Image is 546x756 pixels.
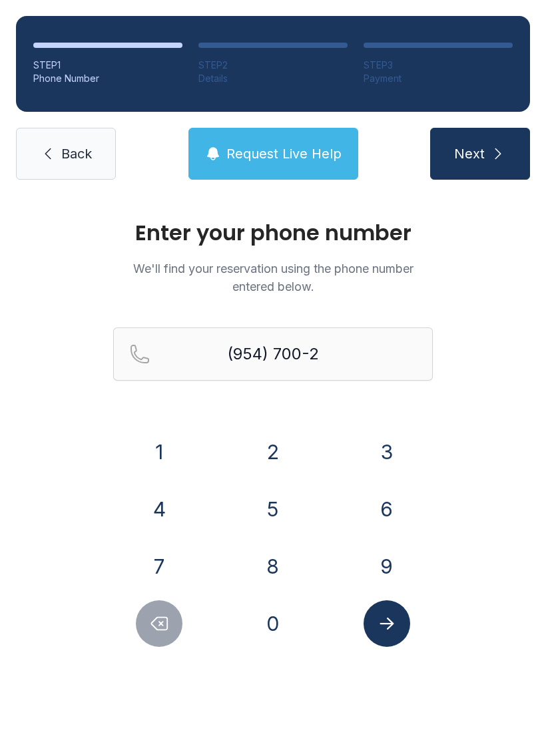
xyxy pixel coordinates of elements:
button: Submit lookup form [364,600,410,647]
div: STEP 3 [364,59,513,72]
button: 3 [364,429,410,475]
button: 8 [250,543,296,590]
p: We'll find your reservation using the phone number entered below. [113,260,433,295]
span: Request Live Help [226,144,342,163]
button: 4 [136,486,182,532]
button: Delete number [136,600,182,647]
button: 9 [364,543,410,590]
div: STEP 1 [33,59,182,72]
div: STEP 2 [198,59,348,72]
button: 6 [364,486,410,532]
span: Next [454,144,485,163]
button: 5 [250,486,296,532]
span: Back [61,144,92,163]
button: 0 [250,600,296,647]
div: Phone Number [33,72,182,85]
h1: Enter your phone number [113,222,433,244]
div: Payment [364,72,513,85]
input: Reservation phone number [113,327,433,381]
button: 7 [136,543,182,590]
button: 2 [250,429,296,475]
div: Details [198,72,348,85]
button: 1 [136,429,182,475]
